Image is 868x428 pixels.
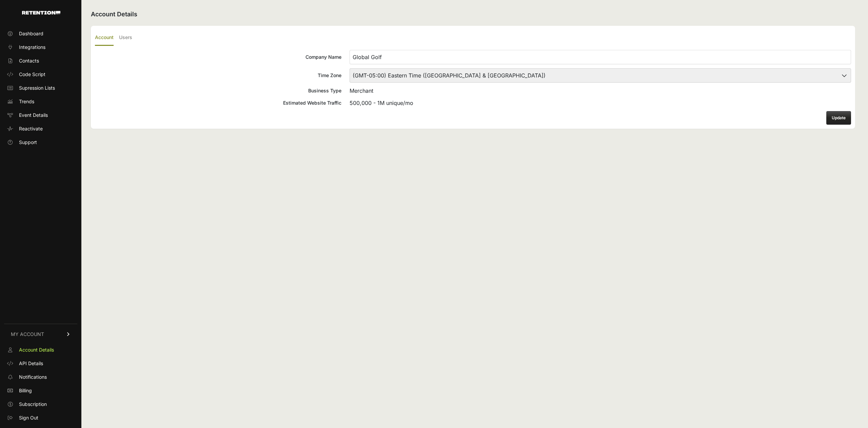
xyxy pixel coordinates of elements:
a: Contacts [4,55,77,66]
span: Sign Out [19,414,38,421]
a: Supression Lists [4,83,77,93]
a: Subscription [4,399,77,410]
div: 500,000 - 1M unique/mo [350,99,851,107]
span: Billing [19,387,32,394]
span: Support [19,139,37,146]
span: Notifications [19,374,47,380]
a: Billing [4,385,77,396]
span: Account Details [19,346,54,353]
a: Code Script [4,69,77,80]
span: MY ACCOUNT [11,331,44,338]
a: Account Details [4,344,77,355]
span: Trends [19,98,34,105]
div: Time Zone [95,72,341,79]
button: Update [826,111,851,125]
a: API Details [4,358,77,369]
a: MY ACCOUNT [4,324,77,344]
img: Retention.com [22,11,60,15]
a: Reactivate [4,123,77,134]
select: Time Zone [350,68,851,83]
span: API Details [19,360,43,367]
a: Trends [4,96,77,107]
div: Company Name [95,54,341,60]
span: Code Script [19,71,45,78]
h2: Account Details [91,10,855,19]
a: Notifications [4,372,77,382]
input: Company Name [350,50,851,64]
span: Contacts [19,57,39,64]
span: Dashboard [19,30,43,37]
a: Event Details [4,110,77,121]
span: Subscription [19,401,47,408]
span: Reactivate [19,125,43,132]
label: Account [95,30,114,46]
a: Sign Out [4,412,77,423]
div: Merchant [350,87,851,95]
div: Estimated Website Traffic [95,100,341,106]
a: Integrations [4,42,77,53]
span: Event Details [19,112,48,119]
span: Supression Lists [19,85,55,91]
div: Business Type [95,87,341,94]
a: Dashboard [4,28,77,39]
a: Support [4,137,77,148]
label: Users [119,30,132,46]
span: Integrations [19,44,45,51]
